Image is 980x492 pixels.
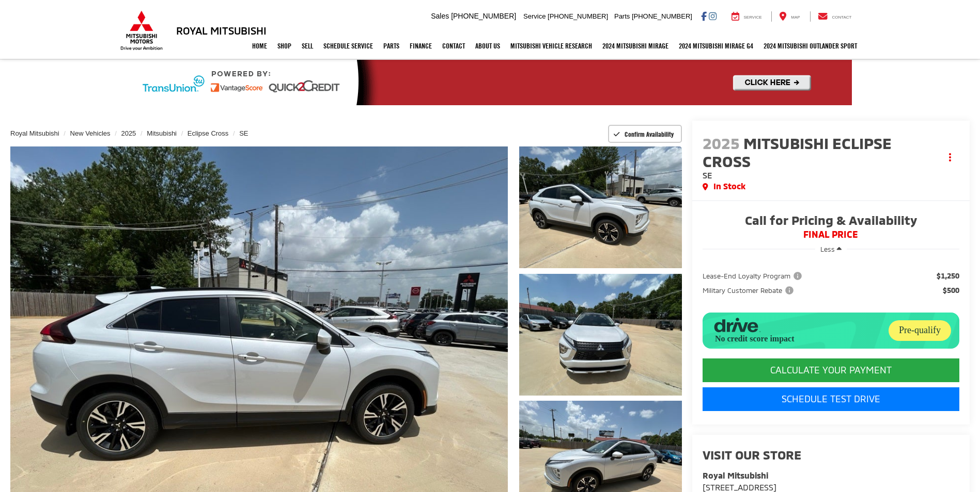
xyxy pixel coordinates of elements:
a: Service [724,11,770,22]
span: 2025 [703,134,740,152]
span: $1,250 [937,271,959,281]
a: Parts: Opens in a new tab [378,33,405,59]
span: Service [523,12,546,20]
span: Parts [614,12,630,20]
a: 2024 Mitsubishi Outlander SPORT [758,33,862,59]
a: 2024 Mitsubishi Mirage G4 [674,33,758,59]
a: New Vehicles [70,129,111,137]
a: Contact [437,33,470,59]
span: [STREET_ADDRESS] [703,482,776,492]
span: Call for Pricing & Availability [703,214,959,229]
span: $500 [943,285,959,296]
span: [PHONE_NUMBER] [548,12,608,20]
span: FINAL PRICE [703,229,959,240]
a: Schedule Test Drive [703,387,959,411]
a: Eclipse Cross [188,129,228,137]
a: SE [239,129,248,137]
a: Facebook: Click to visit our Facebook page [701,12,707,20]
strong: Royal Mitsubishi [703,470,768,480]
h3: Royal Mitsubishi [176,25,267,36]
a: 2025 [121,129,136,137]
span: dropdown dots [949,153,951,161]
a: Instagram: Click to visit our Instagram page [709,12,717,20]
span: [PHONE_NUMBER] [451,12,516,20]
a: Mitsubishi Vehicle Research [505,33,597,59]
a: Map [771,11,807,22]
a: Finance [405,33,437,59]
a: Schedule Service: Opens in a new tab [318,33,378,59]
span: Sales [431,12,449,20]
button: Confirm Availability [608,125,682,143]
button: Less [815,240,847,258]
span: [PHONE_NUMBER] [632,12,692,20]
span: Confirm Availability [625,130,674,138]
span: Map [791,15,800,20]
img: 2025 Mitsubishi Eclipse Cross SE [518,272,683,397]
a: Expand Photo 1 [519,146,681,268]
: CALCULATE YOUR PAYMENT [703,358,959,382]
a: Royal Mitsubishi [10,129,59,137]
button: Military Customer Rebate [703,285,797,296]
img: Mitsubishi [118,10,165,51]
img: 2025 Mitsubishi Eclipse Cross SE [518,145,683,269]
span: In Stock [713,181,745,192]
span: Service [744,15,762,20]
span: Contact [832,15,851,20]
span: Lease-End Loyalty Program [703,271,804,281]
span: Mitsubishi Eclipse Cross [703,134,892,170]
a: Expand Photo 2 [519,274,681,396]
span: Military Customer Rebate [703,285,796,296]
a: Sell [297,33,318,59]
a: Shop [272,33,297,59]
a: 2024 Mitsubishi Mirage [597,33,674,59]
a: About Us [470,33,505,59]
span: Less [820,245,835,253]
a: Home [247,33,272,59]
span: SE [703,170,712,180]
img: Quick2Credit [129,60,852,105]
h2: Visit our Store [703,448,959,462]
a: Mitsubishi [147,129,177,137]
button: Actions [941,149,959,167]
button: Lease-End Loyalty Program [703,271,805,281]
a: Contact [810,11,860,22]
